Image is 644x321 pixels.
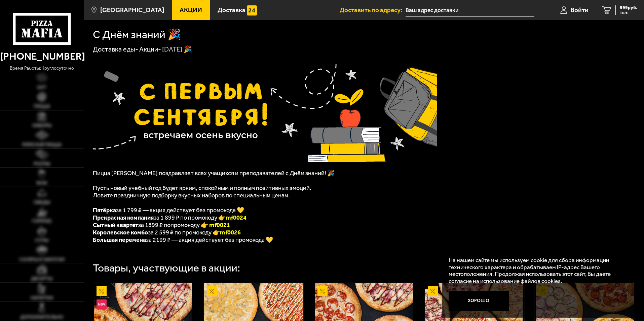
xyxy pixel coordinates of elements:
span: Хит [37,85,46,90]
div: [DATE] 🎉 [162,45,192,54]
a: Акции- [139,45,161,53]
span: за 1 799 ₽ — акция действует без промокода 💛 [93,206,244,214]
span: за 1899 ₽ попромокоду 👉 [93,221,230,229]
span: Ловите праздничную подборку вкусных наборов по специальным ценам: [93,192,290,199]
img: 1024x1024 [93,61,437,162]
font: mf0026 [220,229,241,236]
span: Доставка [218,7,245,13]
font: за 2199 ₽ — акция действует без промокода 💛 [93,236,273,244]
b: Сытный квартет [93,221,138,229]
font: mf0021 [209,221,230,229]
span: за 2 599 ₽ по промокоду 👉 [93,229,241,236]
span: Римская пицца [22,142,62,147]
p: На нашем сайте мы используем cookie для сбора информации технического характера и обрабатываем IP... [449,257,624,285]
span: Пицца [PERSON_NAME] поздравляет всех учащихся и преподавателей с Днём знаний! 🎉 [93,169,335,177]
b: Большая перемена [93,236,146,244]
img: 15daf4d41897b9f0e9f617042186c801.svg [247,5,257,15]
b: Пятёрка [93,206,116,214]
a: Доставка еды- [93,45,138,53]
span: Акции [180,7,202,13]
span: Войти [571,7,589,13]
button: Хорошо [449,291,509,311]
input: Ваш адрес доставки [406,4,534,17]
b: Прекрасная компания [93,214,154,221]
span: Роллы [34,162,50,166]
span: Наборы [32,123,51,128]
span: 1 шт. [620,11,637,15]
span: Горячее [32,219,52,224]
span: за 1 899 ₽ по промокоду 👉 [93,214,247,221]
span: Дополнительно [20,315,63,320]
h1: С Днём знаний 🎉 [93,29,181,40]
span: [GEOGRAPHIC_DATA] [100,7,164,13]
img: Акционный [428,286,438,296]
span: Салаты и закуски [19,257,65,262]
font: mf0024 [226,214,247,221]
img: Акционный [207,286,217,296]
span: Пусть новый учебный год будет ярким, спокойным и полным позитивных эмоций. [93,184,311,192]
span: 999 руб. [620,5,637,10]
span: Обеды [34,200,50,205]
span: Десерты [31,277,52,281]
img: Новинка [97,299,107,310]
img: Акционный [317,286,328,296]
span: Супы [35,238,48,243]
div: Товары, участвующие в акции: [93,263,240,274]
img: Акционный [97,286,107,296]
b: Королевское комбо [93,229,148,236]
span: Доставить по адресу: [340,7,406,13]
span: Напитки [31,296,53,300]
span: Пицца [34,104,50,109]
span: WOK [36,181,47,186]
